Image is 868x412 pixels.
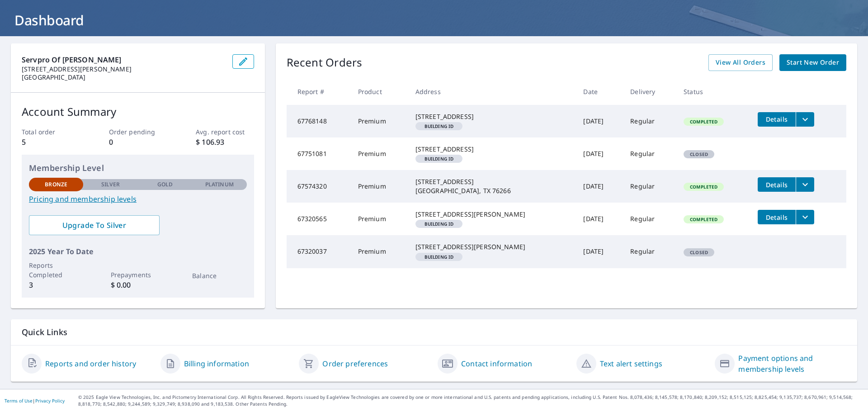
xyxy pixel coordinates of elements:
td: [DATE] [576,170,623,203]
span: Start New Order [787,57,839,68]
a: Contact information [461,358,532,369]
span: Completed [684,184,723,190]
div: [STREET_ADDRESS] [415,112,569,121]
p: [STREET_ADDRESS][PERSON_NAME] [22,65,225,73]
p: Quick Links [22,327,846,338]
p: Servpro Of [PERSON_NAME] [22,54,225,65]
span: Completed [684,216,723,223]
p: Order pending [109,127,167,137]
p: © 2025 Eagle View Technologies, Inc. and Pictometry International Corp. All Rights Reserved. Repo... [78,394,863,407]
td: Premium [351,105,408,137]
td: [DATE] [576,203,623,235]
span: Upgrade To Silver [36,220,152,230]
td: Premium [351,137,408,170]
td: Regular [623,235,676,268]
td: 67320037 [287,235,351,268]
div: [STREET_ADDRESS] [415,145,569,154]
p: Bronze [45,180,67,189]
p: 0 [109,137,167,147]
span: Details [763,213,790,222]
h1: Dashboard [11,11,857,29]
div: [STREET_ADDRESS] [GEOGRAPHIC_DATA], TX 76266 [415,177,569,195]
th: Delivery [623,78,676,105]
em: Building ID [425,222,454,226]
p: | [5,398,65,403]
p: Account Summary [22,104,254,120]
p: Avg. report cost [196,127,254,137]
th: Status [676,78,750,105]
em: Building ID [425,156,454,161]
td: Regular [623,105,676,137]
button: filesDropdownBtn-67574320 [796,177,814,192]
em: Building ID [425,124,454,128]
span: View All Orders [716,57,765,68]
p: Membership Level [29,162,247,174]
p: Reports Completed [29,260,83,279]
th: Address [408,78,576,105]
td: Premium [351,235,408,268]
a: Payment options and membership levels [738,353,846,374]
p: Gold [157,180,173,189]
p: [GEOGRAPHIC_DATA] [22,73,225,81]
td: 67320565 [287,203,351,235]
a: Pricing and membership levels [29,194,247,204]
a: Reports and order history [45,358,136,369]
a: View All Orders [708,54,773,71]
td: 67768148 [287,105,351,137]
button: detailsBtn-67768148 [758,112,796,127]
p: 3 [29,279,83,290]
button: filesDropdownBtn-67768148 [796,112,814,127]
a: Order preferences [322,358,388,369]
p: 5 [22,137,80,147]
div: [STREET_ADDRESS][PERSON_NAME] [415,242,569,251]
button: detailsBtn-67320565 [758,210,796,224]
p: Platinum [205,180,234,189]
a: Text alert settings [600,358,662,369]
button: detailsBtn-67574320 [758,177,796,192]
div: [STREET_ADDRESS][PERSON_NAME] [415,210,569,219]
p: Prepayments [111,270,165,279]
p: $ 106.93 [196,137,254,147]
a: Privacy Policy [35,398,65,404]
p: Silver [101,180,120,189]
td: [DATE] [576,137,623,170]
a: Upgrade To Silver [29,215,160,235]
a: Terms of Use [5,398,33,404]
td: Premium [351,170,408,203]
td: [DATE] [576,235,623,268]
span: Details [763,180,790,189]
p: Total order [22,127,80,137]
td: [DATE] [576,105,623,137]
td: 67751081 [287,137,351,170]
td: Premium [351,203,408,235]
span: Closed [684,249,713,256]
td: Regular [623,203,676,235]
p: Balance [192,271,246,280]
p: Recent Orders [287,54,363,71]
td: 67574320 [287,170,351,203]
span: Closed [684,151,713,157]
p: $ 0.00 [111,279,165,290]
th: Product [351,78,408,105]
p: 2025 Year To Date [29,246,247,257]
em: Building ID [425,255,454,259]
th: Date [576,78,623,105]
td: Regular [623,137,676,170]
a: Start New Order [779,54,846,71]
span: Completed [684,118,723,125]
span: Details [763,115,790,123]
button: filesDropdownBtn-67320565 [796,210,814,224]
th: Report # [287,78,351,105]
td: Regular [623,170,676,203]
a: Billing information [184,358,249,369]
